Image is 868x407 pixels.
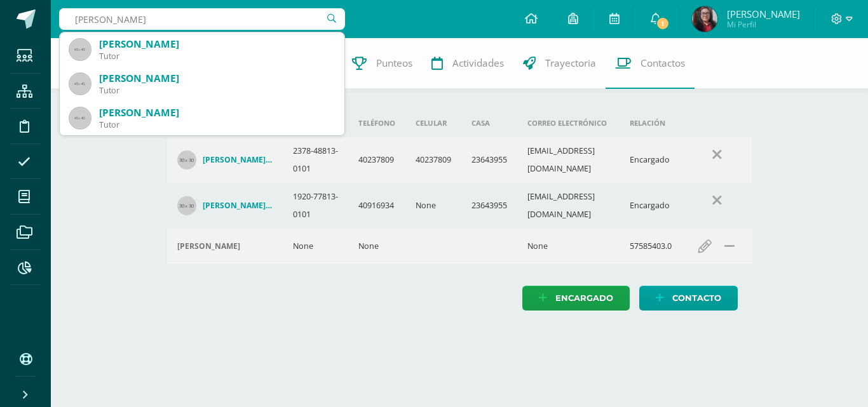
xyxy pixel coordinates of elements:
[177,196,273,215] a: [PERSON_NAME] De [PERSON_NAME]
[517,109,620,137] th: Correo electrónico
[348,109,405,137] th: Teléfono
[422,38,513,89] a: Actividades
[620,183,682,229] td: Encargado
[348,183,405,229] td: 40916934
[555,286,613,310] span: Encargado
[177,241,273,251] div: Emma Judith Samayoa Fernandez
[545,57,596,70] span: Trayectoria
[639,286,738,310] a: Contacto
[461,137,517,183] td: 23643955
[727,8,800,20] span: [PERSON_NAME]
[70,108,90,128] img: 45x45
[656,17,670,30] span: 1
[620,229,682,264] td: 57585403.0
[727,19,800,30] span: Mi Perfil
[283,183,348,229] td: 1920-77813-0101
[99,106,334,119] div: [PERSON_NAME]
[177,196,196,215] img: 30x30
[405,183,461,229] td: None
[177,150,196,170] img: 30x30
[203,155,273,165] h4: [PERSON_NAME] [PERSON_NAME]
[405,109,461,137] th: Celular
[348,229,405,264] td: None
[517,137,620,183] td: [EMAIL_ADDRESS][DOMAIN_NAME]
[620,109,682,137] th: Relación
[517,183,620,229] td: [EMAIL_ADDRESS][DOMAIN_NAME]
[70,39,90,60] img: 45x45
[203,201,273,211] h4: [PERSON_NAME] De [PERSON_NAME]
[99,72,334,85] div: [PERSON_NAME]
[99,37,334,51] div: [PERSON_NAME]
[452,57,504,70] span: Actividades
[177,241,240,251] h4: [PERSON_NAME]
[692,6,717,32] img: 4f1d20c8bafb3cbeaa424ebc61ec86ed.png
[342,38,422,89] a: Punteos
[283,137,348,183] td: 2378-48813-0101
[376,57,412,70] span: Punteos
[606,38,695,89] a: Contactos
[99,51,334,62] div: Tutor
[513,38,606,89] a: Trayectoria
[348,137,405,183] td: 40237809
[641,57,685,70] span: Contactos
[620,137,682,183] td: Encargado
[177,150,273,170] a: [PERSON_NAME] [PERSON_NAME]
[517,229,620,264] td: None
[283,229,348,264] td: None
[672,286,721,310] span: Contacto
[461,109,517,137] th: Casa
[405,137,461,183] td: 40237809
[99,119,334,130] div: Tutor
[522,286,630,310] a: Encargado
[59,8,345,30] input: Busca un usuario...
[461,183,517,229] td: 23643955
[70,74,90,94] img: 45x45
[99,85,334,96] div: Tutor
